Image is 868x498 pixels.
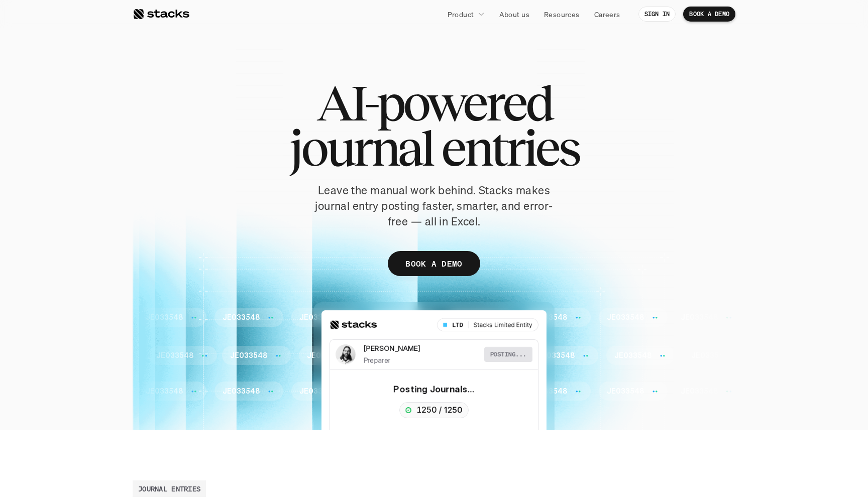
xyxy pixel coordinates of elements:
p: JE033548 [299,313,337,322]
p: JE033548 [537,351,575,360]
p: BOOK A DEMO [689,11,729,18]
a: Privacy Policy [119,191,163,198]
p: Resources [544,9,580,20]
p: About us [499,9,529,20]
p: Leave the manual work behind. Stacks makes journal entry posting faster, smarter, and error-free ... [308,183,560,229]
p: SIGN IN [644,11,670,18]
span: entries [441,126,579,171]
a: SIGN IN [638,7,676,22]
p: JE033548 [299,387,337,396]
a: BOOK A DEMO [683,7,735,22]
p: JE033548 [453,313,490,322]
a: BOOK A DEMO [388,251,480,276]
p: JE033548 [530,387,567,396]
a: Resources [538,5,586,23]
h2: JOURNAL ENTRIES [138,483,200,494]
p: JE033548 [146,387,183,396]
p: JE033548 [453,387,490,396]
p: JE033548 [681,313,718,322]
p: JE033548 [376,313,413,322]
p: JE033548 [223,387,260,396]
span: journal [289,126,432,171]
p: JE033548 [384,351,421,360]
p: JE033548 [230,351,267,360]
p: JE033548 [146,313,183,322]
a: Careers [588,5,626,23]
p: JE033548 [461,351,498,360]
p: JE033548 [614,351,652,360]
p: Product [448,9,474,20]
a: About us [493,5,535,23]
p: JE033548 [691,351,728,360]
span: AI-powered [316,80,552,126]
p: BOOK A DEMO [405,257,463,271]
p: JE033548 [376,387,413,396]
p: JE033548 [530,313,567,322]
p: JE033548 [307,351,344,360]
p: JE033548 [156,351,193,360]
p: JE033548 [607,387,644,396]
p: JE033548 [223,313,260,322]
p: Careers [594,9,620,20]
p: JE033548 [607,313,644,322]
p: JE033548 [681,387,718,396]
